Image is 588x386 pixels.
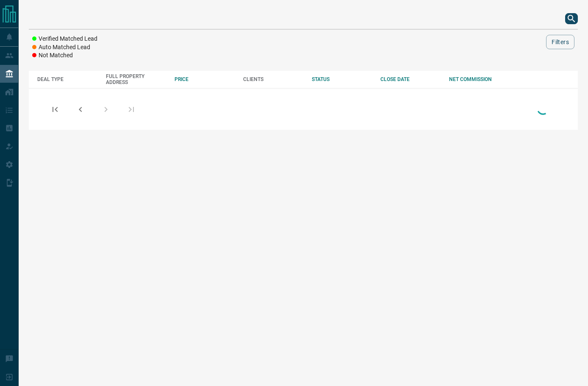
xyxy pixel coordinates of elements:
[37,76,97,82] div: DEAL TYPE
[546,35,574,49] button: Filters
[312,76,372,82] div: STATUS
[243,76,303,82] div: CLIENTS
[175,76,235,82] div: PRICE
[32,51,97,60] li: Not Matched
[380,76,441,82] div: CLOSE DATE
[565,13,578,24] button: search button
[535,100,552,118] div: Loading
[32,35,97,43] li: Verified Matched Lead
[449,76,509,82] div: NET COMMISSION
[32,43,97,52] li: Auto Matched Lead
[106,73,166,85] div: FULL PROPERTY ADDRESS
